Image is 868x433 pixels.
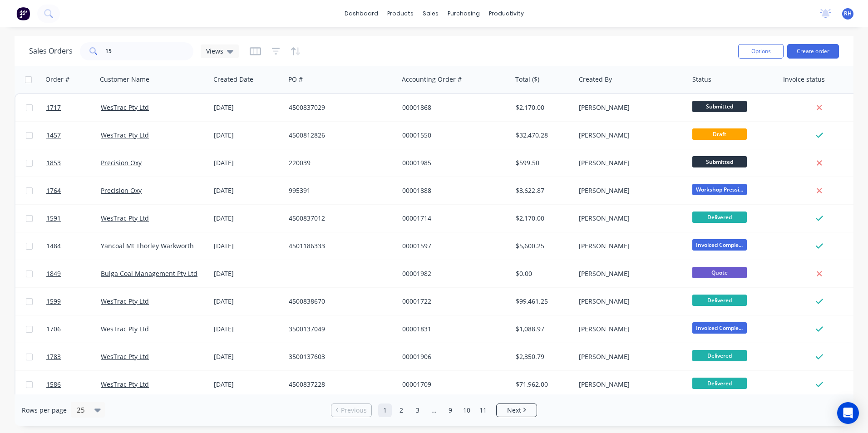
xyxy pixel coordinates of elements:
div: $71,962.00 [516,380,569,389]
div: [PERSON_NAME] [579,352,680,361]
div: 00001831 [402,325,503,334]
div: Open Intercom Messenger [837,402,859,424]
span: 1706 [46,325,61,334]
div: [DATE] [214,158,281,167]
a: WesTrac Pty Ltd [101,352,149,361]
div: 00001714 [402,214,503,223]
div: $32,470.28 [516,131,569,140]
span: 1853 [46,158,61,167]
div: 4501186333 [289,241,390,251]
div: productivity [484,7,528,20]
span: 1764 [46,186,61,195]
div: 3500137049 [289,325,390,334]
div: Created Date [213,75,253,84]
div: 00001709 [402,380,503,389]
span: 1484 [46,241,61,251]
div: 220039 [289,158,390,167]
div: 4500812826 [289,131,390,140]
div: [PERSON_NAME] [579,158,680,167]
div: products [383,7,418,20]
span: RH [844,10,852,18]
div: [PERSON_NAME] [579,186,680,195]
div: $3,622.87 [516,186,569,195]
span: Submitted [692,156,747,167]
a: 1717 [46,94,101,121]
div: Created By [579,75,612,84]
span: 1599 [46,297,61,306]
div: $0.00 [516,269,569,278]
div: 00001868 [402,103,503,112]
div: sales [418,7,443,20]
h1: Sales Orders [29,47,73,55]
a: Jump forward [427,403,441,417]
div: $1,088.97 [516,325,569,334]
a: Page 10 [460,403,473,417]
div: 00001985 [402,158,503,167]
div: Total ($) [515,75,539,84]
div: Accounting Order # [402,75,462,84]
div: 4500837228 [289,380,390,389]
div: [DATE] [214,269,281,278]
span: Submitted [692,101,747,112]
div: [DATE] [214,214,281,223]
div: Customer Name [100,75,149,84]
a: 1586 [46,371,101,398]
div: PO # [288,75,303,84]
div: 00001888 [402,186,503,195]
div: $5,600.25 [516,241,569,251]
div: [PERSON_NAME] [579,297,680,306]
div: [PERSON_NAME] [579,214,680,223]
a: WesTrac Pty Ltd [101,380,149,389]
a: WesTrac Pty Ltd [101,214,149,222]
a: Bulga Coal Management Pty Ltd [101,269,197,278]
a: 1599 [46,288,101,315]
button: Create order [787,44,839,59]
span: Quote [692,267,747,278]
div: purchasing [443,7,484,20]
a: Precision Oxy [101,186,142,195]
div: 00001550 [402,131,503,140]
a: 1706 [46,315,101,343]
span: 1849 [46,269,61,278]
div: 4500838670 [289,297,390,306]
span: 1591 [46,214,61,223]
div: 4500837029 [289,103,390,112]
span: Invoiced Comple... [692,322,747,334]
div: Order # [45,75,69,84]
a: 1484 [46,232,101,260]
button: Options [738,44,784,59]
a: 1783 [46,343,101,370]
span: 1717 [46,103,61,112]
a: WesTrac Pty Ltd [101,103,149,112]
div: 4500837012 [289,214,390,223]
span: Invoiced Comple... [692,239,747,251]
a: Yancoal Mt Thorley Warkworth [101,241,194,250]
a: Page 2 [395,403,408,417]
div: 00001906 [402,352,503,361]
div: 00001982 [402,269,503,278]
a: Precision Oxy [101,158,142,167]
div: Invoice status [783,75,825,84]
span: Next [507,406,521,415]
a: 1853 [46,149,101,177]
div: [DATE] [214,186,281,195]
div: Status [692,75,711,84]
a: Page 11 [476,403,490,417]
a: 1764 [46,177,101,204]
div: 00001722 [402,297,503,306]
div: 995391 [289,186,390,195]
a: 1591 [46,205,101,232]
a: dashboard [340,7,383,20]
a: WesTrac Pty Ltd [101,325,149,333]
a: 1849 [46,260,101,287]
div: [DATE] [214,131,281,140]
div: [DATE] [214,297,281,306]
span: Draft [692,128,747,140]
a: WesTrac Pty Ltd [101,131,149,139]
span: Delivered [692,350,747,361]
a: Page 1 is your current page [378,403,392,417]
div: $599.50 [516,158,569,167]
input: Search... [105,42,194,60]
span: Delivered [692,378,747,389]
span: Views [206,46,223,56]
